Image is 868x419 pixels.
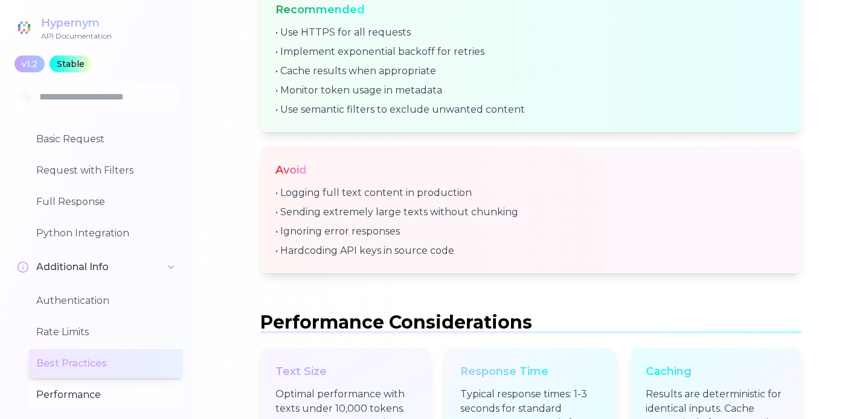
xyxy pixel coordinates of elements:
[275,64,786,78] li: • Cache results when appropriate
[29,318,183,347] button: Rate Limits
[29,156,183,185] button: Request with Filters
[41,31,112,41] div: API Documentation
[36,260,109,274] span: Additional Info
[275,205,786,219] li: • Sending extremely large texts without chunking
[646,363,786,380] h3: Caching
[460,363,601,380] h3: Response Time
[50,55,92,72] div: Stable
[275,363,416,380] h3: Text Size
[41,14,112,31] div: Hypernym
[275,45,786,59] li: • Implement exponential backoff for retries
[10,253,183,282] button: Additional Info
[275,3,365,16] span: Recommended
[275,244,786,258] li: • Hardcoding API keys in source code
[29,125,183,154] button: Basic Request
[29,219,183,248] button: Python Integration
[14,14,112,41] a: HypernymAPI Documentation
[29,286,183,315] button: Authentication
[275,83,786,98] li: • Monitor token usage in metadata
[275,163,307,177] span: Avoid
[275,186,786,200] li: • Logging full text content in production
[29,187,183,216] button: Full Response
[29,349,183,378] button: Best Practices
[29,380,183,409] button: Performance
[275,102,786,117] li: • Use semantic filters to exclude unwanted content
[275,25,786,40] li: • Use HTTPS for all requests
[14,18,34,37] img: Hypernym Logo
[275,224,786,239] li: • Ignoring error responses
[260,311,532,333] span: Performance Considerations
[14,55,45,72] div: v1.2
